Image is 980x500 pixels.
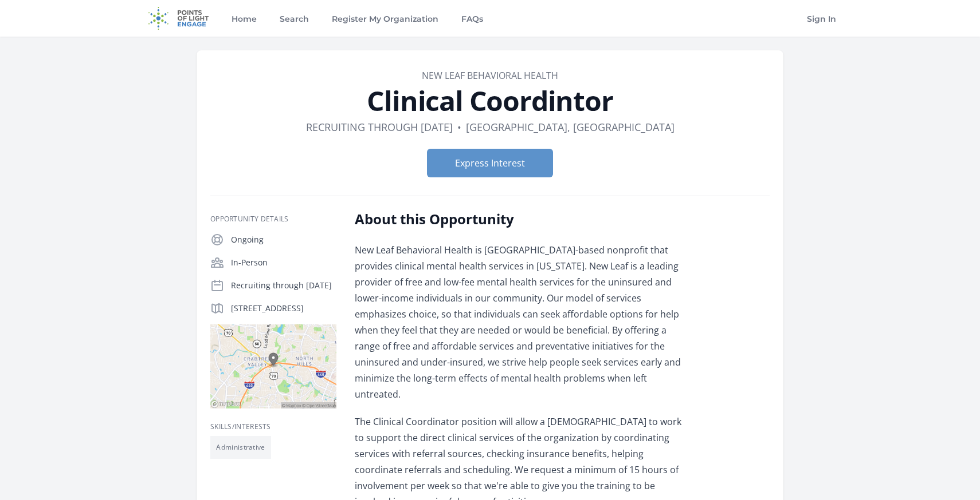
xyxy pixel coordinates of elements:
[231,257,336,268] p: In-Person
[210,87,770,114] h1: Clinical Coordintor
[457,119,461,135] div: •
[355,242,690,402] p: New Leaf Behavioral Health is [GEOGRAPHIC_DATA]-based nonprofit that provides clinical mental hea...
[355,210,690,228] h2: About this Opportunity
[306,119,453,135] dd: Recruiting through [DATE]
[210,436,271,459] li: Administrative
[210,422,336,431] h3: Skills/Interests
[231,303,336,314] p: [STREET_ADDRESS]
[231,280,336,291] p: Recruiting through [DATE]
[210,215,336,224] h3: Opportunity Details
[210,324,336,408] img: Map
[231,234,336,245] p: Ongoing
[466,119,675,135] dd: [GEOGRAPHIC_DATA], [GEOGRAPHIC_DATA]
[422,69,558,82] a: New Leaf Behavioral Health
[427,149,553,177] button: Express Interest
